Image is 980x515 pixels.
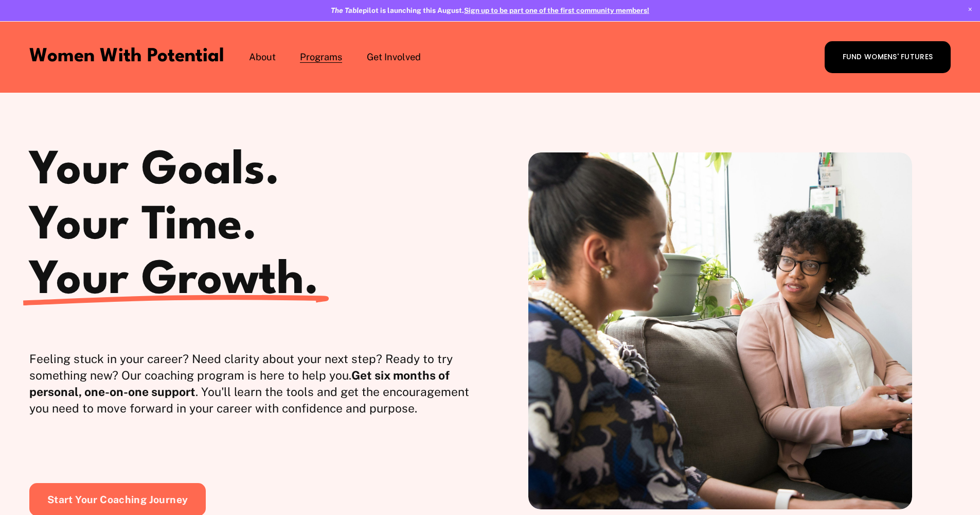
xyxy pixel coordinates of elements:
[367,49,421,64] a: folder dropdown
[300,50,342,64] span: Programs
[249,49,276,64] a: folder dropdown
[464,6,649,14] a: Sign up to be part one of the first community members!
[249,50,276,64] span: About
[29,47,224,66] a: Women With Potential
[331,6,464,14] strong: pilot is launching this August.
[29,208,490,246] h1: Your Time.
[331,6,363,14] em: The Table
[825,41,951,73] a: FUND WOMENS' FUTURES
[300,49,342,64] a: folder dropdown
[29,351,490,417] p: Feeling stuck in your career? Need clarity about your next step? Ready to try something new? Our ...
[367,50,421,64] span: Get Involved
[29,259,319,304] span: Your Growth.
[29,152,490,191] h1: Your Goals.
